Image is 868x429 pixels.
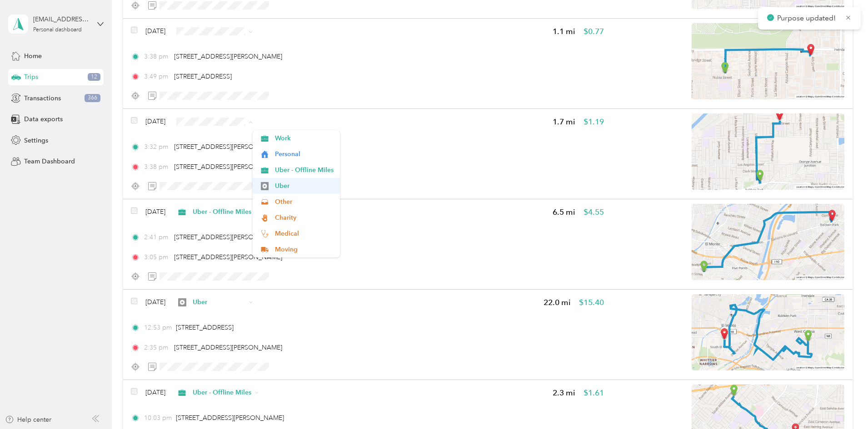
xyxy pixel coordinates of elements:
[174,73,232,80] span: [STREET_ADDRESS]
[33,15,90,24] div: [EMAIL_ADDRESS][DOMAIN_NAME]
[275,181,334,191] span: Uber
[584,26,604,37] span: $0.77
[553,26,575,37] span: 1.1 mi
[275,165,334,175] span: Uber - Offline Miles
[24,114,63,124] span: Data exports
[584,116,604,128] span: $1.19
[692,113,844,190] img: minimap
[817,378,868,429] iframe: Everlance-gr Chat Button Frame
[692,204,844,280] img: minimap
[174,163,282,171] span: [STREET_ADDRESS][PERSON_NAME]
[144,413,172,423] span: 10:03 pm
[584,207,604,218] span: $4.55
[24,51,42,61] span: Home
[544,297,571,308] span: 22.0 mi
[579,297,604,308] span: $15.40
[144,232,170,242] span: 2:41 pm
[88,73,100,81] span: 12
[275,245,334,254] span: Moving
[584,387,604,399] span: $1.61
[275,213,334,222] span: Charity
[275,229,334,238] span: Medical
[275,149,334,159] span: Personal
[145,388,165,397] span: [DATE]
[144,323,172,332] span: 12:53 pm
[692,294,844,370] img: minimap
[193,207,252,217] span: Uber - Offline Miles
[144,162,170,172] span: 3:38 pm
[144,142,170,152] span: 3:32 pm
[174,53,282,60] span: [STREET_ADDRESS][PERSON_NAME]
[174,233,282,241] span: [STREET_ADDRESS][PERSON_NAME]
[24,72,38,82] span: Trips
[145,297,165,307] span: [DATE]
[553,207,575,218] span: 6.5 mi
[145,117,165,126] span: [DATE]
[777,13,838,24] p: Purpose updated!
[145,207,165,217] span: [DATE]
[85,94,100,102] span: 366
[193,297,246,307] span: Uber
[144,72,170,81] span: 3:49 pm
[176,324,234,331] span: [STREET_ADDRESS]
[24,94,61,103] span: Transactions
[5,415,51,424] button: Help center
[176,414,284,422] span: [STREET_ADDRESS][PERSON_NAME]
[178,298,186,306] img: Legacy Icon [Uber]
[692,23,844,99] img: minimap
[261,182,269,190] img: Legacy Icon [Uber]
[553,387,575,399] span: 2.3 mi
[275,197,334,207] span: Other
[33,27,82,33] div: Personal dashboard
[553,116,575,128] span: 1.7 mi
[174,344,282,351] span: [STREET_ADDRESS][PERSON_NAME]
[145,26,165,36] span: [DATE]
[174,143,282,151] span: [STREET_ADDRESS][PERSON_NAME]
[275,133,334,143] span: Work
[24,136,48,145] span: Settings
[24,157,75,166] span: Team Dashboard
[144,52,170,61] span: 3:38 pm
[144,343,170,352] span: 2:35 pm
[193,388,252,397] span: Uber - Offline Miles
[144,252,170,262] span: 3:05 pm
[174,253,282,261] span: [STREET_ADDRESS][PERSON_NAME]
